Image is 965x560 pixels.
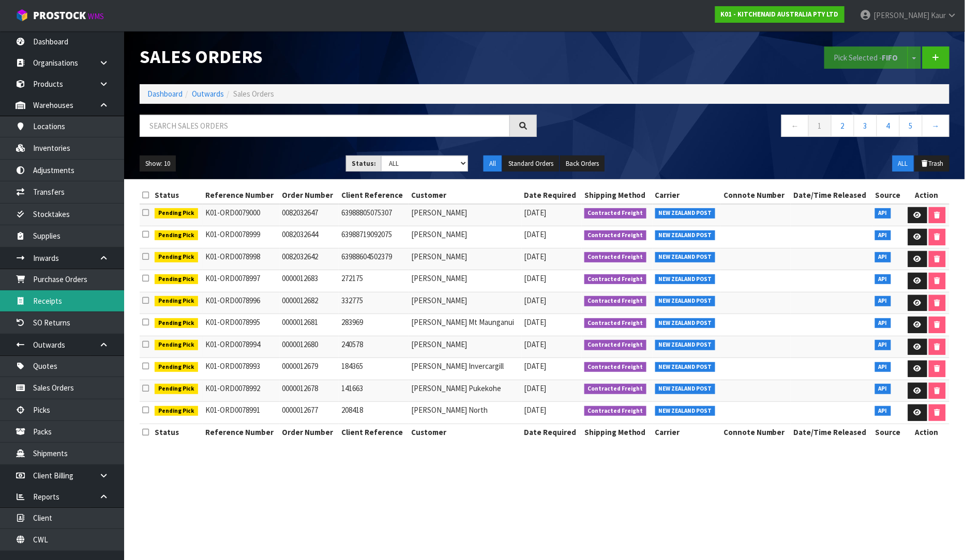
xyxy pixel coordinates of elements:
[721,10,839,19] strong: K01 - KITCHENAID AUSTRALIA PTY LTD
[203,187,280,204] th: Reference Number
[875,296,891,306] span: API
[409,424,522,440] th: Customer
[655,318,716,329] span: NEW ZEALAND POST
[875,208,891,219] span: API
[155,406,198,416] span: Pending Pick
[339,187,409,204] th: Client Reference
[524,383,547,393] span: [DATE]
[16,9,28,22] img: cube-alt.png
[584,384,647,394] span: Contracted Freight
[721,187,791,204] th: Connote Number
[503,155,559,172] button: Standard Orders
[484,155,502,172] button: All
[88,11,104,21] small: WMS
[339,380,409,402] td: 141663
[524,273,547,283] span: [DATE]
[584,274,647,285] span: Contracted Freight
[524,405,547,415] span: [DATE]
[522,424,582,440] th: Date Required
[409,402,522,424] td: [PERSON_NAME] North
[791,187,872,204] th: Date/Time Released
[409,336,522,358] td: [PERSON_NAME]
[155,340,198,350] span: Pending Pick
[339,204,409,226] td: 63988805075307
[524,317,547,327] span: [DATE]
[584,362,647,372] span: Contracted Freight
[339,336,409,358] td: 240578
[584,252,647,262] span: Contracted Freight
[524,339,547,349] span: [DATE]
[552,115,949,140] nav: Page navigation
[203,292,280,314] td: K01-ORD0078996
[280,270,339,292] td: 0000012683
[280,314,339,336] td: 0000012681
[831,115,854,137] a: 2
[203,358,280,380] td: K01-ORD0078993
[655,274,716,285] span: NEW ZEALAND POST
[655,296,716,306] span: NEW ZEALAND POST
[522,187,582,204] th: Date Required
[655,208,716,219] span: NEW ZEALAND POST
[339,226,409,248] td: 63988719092075
[409,270,522,292] td: [PERSON_NAME]
[875,274,891,285] span: API
[233,89,274,99] span: Sales Orders
[280,380,339,402] td: 0000012678
[653,424,721,440] th: Carrier
[152,424,203,440] th: Status
[152,187,203,204] th: Status
[655,384,716,394] span: NEW ZEALAND POST
[584,208,647,219] span: Contracted Freight
[203,314,280,336] td: K01-ORD0078995
[875,252,891,262] span: API
[655,406,716,416] span: NEW ZEALAND POST
[155,230,198,241] span: Pending Pick
[339,314,409,336] td: 283969
[155,252,198,262] span: Pending Pick
[721,424,791,440] th: Connote Number
[203,248,280,270] td: K01-ORD0078998
[280,402,339,424] td: 0000012677
[409,358,522,380] td: [PERSON_NAME] Invercargill
[655,340,716,350] span: NEW ZEALAND POST
[875,384,891,394] span: API
[280,204,339,226] td: 0082032647
[873,10,929,20] span: [PERSON_NAME]
[653,187,721,204] th: Carrier
[875,318,891,329] span: API
[808,115,832,137] a: 1
[409,314,522,336] td: [PERSON_NAME] Mt Maunganui
[854,115,877,137] a: 3
[409,380,522,402] td: [PERSON_NAME] Pukekohe
[524,208,547,217] span: [DATE]
[352,159,376,168] strong: Status:
[339,402,409,424] td: 208418
[33,9,86,22] span: ProStock
[280,358,339,380] td: 0000012679
[584,230,647,241] span: Contracted Freight
[192,89,224,99] a: Outwards
[584,318,647,329] span: Contracted Freight
[875,230,891,241] span: API
[203,402,280,424] td: K01-ORD0078991
[409,226,522,248] td: [PERSON_NAME]
[409,248,522,270] td: [PERSON_NAME]
[655,230,716,241] span: NEW ZEALAND POST
[877,115,900,137] a: 4
[872,424,904,440] th: Source
[339,424,409,440] th: Client Reference
[893,155,914,172] button: ALL
[203,204,280,226] td: K01-ORD0079000
[781,115,809,137] a: ←
[155,318,198,329] span: Pending Pick
[824,46,908,69] button: Pick Selected -FIFO
[203,336,280,358] td: K01-ORD0078994
[203,226,280,248] td: K01-ORD0078999
[280,336,339,358] td: 0000012680
[584,406,647,416] span: Contracted Freight
[280,248,339,270] td: 0082032642
[584,296,647,306] span: Contracted Freight
[875,406,891,416] span: API
[280,424,339,440] th: Order Number
[155,362,198,372] span: Pending Pick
